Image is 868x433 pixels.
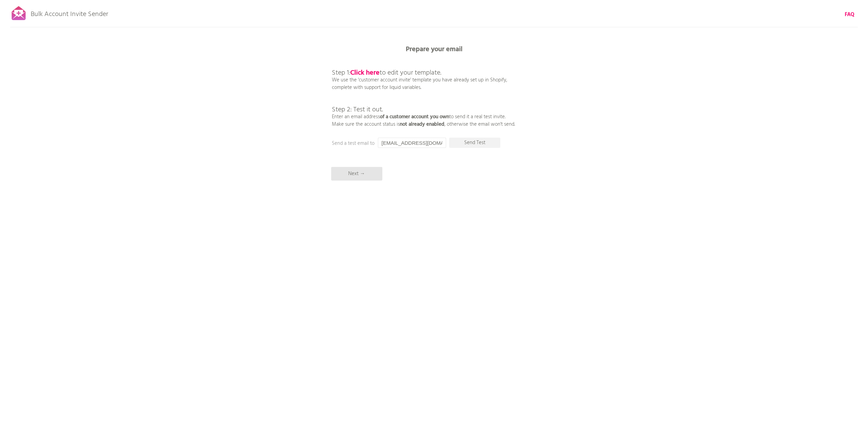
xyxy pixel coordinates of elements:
[332,55,515,128] p: We use the 'customer account invite' template you have already set up in Shopify, complete with s...
[845,11,854,19] b: FAQ
[331,167,382,181] p: Next →
[31,4,108,21] p: Bulk Account Invite Sender
[332,140,468,147] p: Send a test email to
[406,44,462,55] b: Prepare your email
[400,120,444,128] b: not already enabled
[332,67,441,78] span: Step 1: to edit your template.
[449,138,500,148] p: Send Test
[845,11,854,18] a: FAQ
[350,67,380,78] a: Click here
[332,104,383,115] span: Step 2: Test it out.
[380,113,449,121] b: of a customer account you own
